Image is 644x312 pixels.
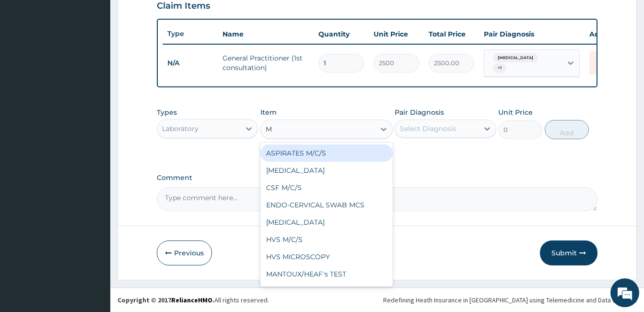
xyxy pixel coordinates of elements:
footer: All rights reserved. [110,288,644,312]
div: MANTOUX/HEAF's TEST [260,265,393,283]
div: MCHC [260,283,393,300]
button: Add [545,120,589,139]
th: Actions [585,24,632,44]
th: Quantity [314,24,369,44]
div: Laboratory [162,124,199,133]
label: Types [157,108,177,117]
td: N/A [163,54,218,72]
div: CSF M/C/S [260,179,393,196]
span: [MEDICAL_DATA] [493,53,538,63]
div: ENDO-CERVICAL SWAB MCS [260,196,393,214]
h3: Claim Items [157,1,210,12]
div: Redefining Heath Insurance in [GEOGRAPHIC_DATA] using Telemedicine and Data Science! [383,295,637,305]
div: ASPIRATES M/C/S [260,144,393,162]
img: d_794563401_company_1708531726252_794563401 [18,48,39,72]
th: Name [218,24,314,44]
div: [MEDICAL_DATA] [260,214,393,231]
th: Pair Diagnosis [479,24,585,44]
span: + 1 [493,63,506,73]
button: Submit [540,240,597,265]
div: [MEDICAL_DATA] [260,162,393,179]
div: Minimize live chat window [157,5,180,28]
div: Chat with us now [50,54,161,66]
label: Comment [157,174,597,182]
a: RelianceHMO [171,296,212,304]
label: Unit Price [498,108,533,117]
strong: Copyright © 2017 . [117,296,214,304]
th: Type [163,25,218,43]
div: HVS MICROSCOPY [260,248,393,265]
th: Total Price [424,24,479,44]
span: We're online! [56,95,132,192]
div: HVS M/C/S [260,231,393,248]
label: Pair Diagnosis [395,108,444,117]
div: Select Diagnosis [400,124,456,133]
th: Unit Price [369,24,424,44]
td: General Practitioner (1st consultation) [218,48,314,77]
textarea: Type your message and hit 'Enter' [5,209,183,243]
label: Item [260,108,277,117]
button: Previous [157,240,212,265]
